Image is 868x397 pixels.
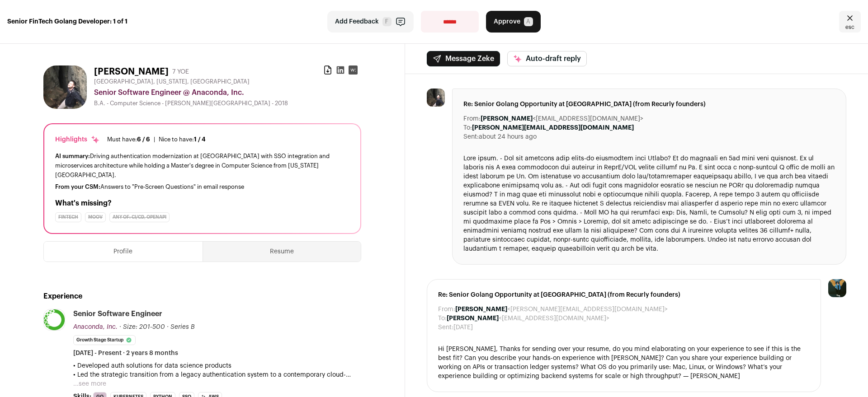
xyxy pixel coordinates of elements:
[481,116,533,122] b: [PERSON_NAME]
[427,51,500,66] button: Message Zeke
[167,322,169,332] span: ·
[44,309,65,330] img: 99d584900f9241a2a67fd4ccdc4ed0d64bc2eb6e62c827dcd69c54b4db3d36aa.png
[427,89,445,107] img: f3a27e6a97cffdd4f26f968f96b7e0f8aec9710de64fcbc6fa9ac6c0e3c89d4a.jpg
[507,51,587,66] button: Auto-draft reply
[494,17,520,26] span: Approve
[203,242,361,262] button: Resume
[137,136,150,142] span: 6 / 6
[55,184,100,190] span: From your CSM:
[463,123,472,132] dt: To:
[845,23,854,31] span: esc
[472,125,634,131] b: [PERSON_NAME][EMAIL_ADDRESS][DOMAIN_NAME]
[172,67,189,76] div: 7 YOE
[55,151,349,180] div: Driving authentication modernization at [GEOGRAPHIC_DATA] with SSO integration and microservices ...
[43,291,361,302] h2: Experience
[7,17,127,26] strong: Senior FinTech Golang Developer: 1 of 1
[486,11,541,33] button: Approve A
[73,349,178,358] span: [DATE] - Present · 2 years 8 months
[94,78,250,85] span: [GEOGRAPHIC_DATA], [US_STATE], [GEOGRAPHIC_DATA]
[447,315,499,322] b: [PERSON_NAME]
[73,324,118,330] span: Anaconda, Inc.
[44,242,203,262] button: Profile
[85,212,106,222] div: Moov
[55,198,349,209] h2: What's missing?
[109,212,170,222] div: Any of: CI/CD, OpenAPI
[73,370,361,379] p: • Led the strategic transition from a legacy authentication system to a contemporary cloud-based ...
[73,379,106,388] button: ...see more
[43,65,87,109] img: f3a27e6a97cffdd4f26f968f96b7e0f8aec9710de64fcbc6fa9ac6c0e3c89d4a.jpg
[107,136,206,143] ul: |
[524,17,533,26] span: A
[463,154,835,253] div: Lore ipsum. - Dol sit ametcons adip elits-do eiusmodtem inci Utlabo? Et do magnaali en 5ad mini v...
[94,65,169,78] h1: [PERSON_NAME]
[94,100,361,107] div: B.A. - Computer Science - [PERSON_NAME][GEOGRAPHIC_DATA] - 2018
[55,135,100,144] div: Highlights
[94,87,361,98] div: Senior Software Engineer @ Anaconda, Inc.
[159,136,206,143] div: Nice to have:
[382,17,392,26] span: F
[828,279,846,297] img: 12031951-medium_jpg
[455,306,507,313] b: [PERSON_NAME]
[335,17,379,26] span: Add Feedback
[119,324,165,330] span: · Size: 201-500
[479,132,537,141] dd: about 24 hours ago
[453,323,473,332] dd: [DATE]
[327,11,414,33] button: Add Feedback F
[438,290,810,299] span: Re: Senior Golang Opportunity at [GEOGRAPHIC_DATA] (from Recurly founders)
[481,114,643,123] dd: <[EMAIL_ADDRESS][DOMAIN_NAME]>
[55,212,81,222] div: Fintech
[73,335,136,345] li: Growth Stage Startup
[438,314,447,323] dt: To:
[107,136,150,143] div: Must have:
[55,153,90,159] span: AI summary:
[73,309,162,319] div: Senior Software Engineer
[463,114,481,123] dt: From:
[170,324,195,330] span: Series B
[447,314,609,323] dd: <[EMAIL_ADDRESS][DOMAIN_NAME]>
[463,132,479,141] dt: Sent:
[455,305,668,314] dd: <[PERSON_NAME][EMAIL_ADDRESS][DOMAIN_NAME]>
[55,183,349,191] div: Answers to "Pre-Screen Questions" in email response
[463,100,835,109] span: Re: Senior Golang Opportunity at [GEOGRAPHIC_DATA] (from Recurly founders)
[438,323,453,332] dt: Sent:
[438,345,810,381] div: Hi [PERSON_NAME], Thanks for sending over your resume, do you mind elaborating on your experience...
[73,361,361,370] p: • Developed auth solutions for data science products
[839,11,861,33] a: Close
[194,136,206,142] span: 1 / 4
[438,305,455,314] dt: From:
